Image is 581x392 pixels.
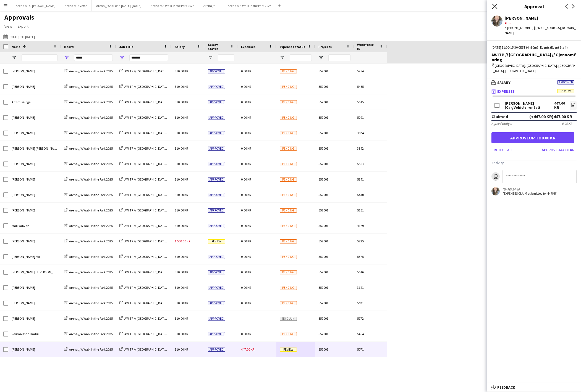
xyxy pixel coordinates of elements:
div: [PERSON_NAME] (Car/Vehicle rental) [505,101,554,110]
span: Arena // A Walk in the Park 2025 [69,115,113,120]
span: Salary [175,45,185,49]
a: Arena // A Walk in the Park 2025 [64,131,113,135]
span: View [4,24,12,29]
span: 447.00 KR [241,347,254,351]
a: AWITP // [GEOGRAPHIC_DATA] // Gjennomføring [119,285,192,290]
button: Arena // --- [199,0,223,11]
div: 552001 [315,249,354,264]
a: Arena // A Walk in the Park 2025 [64,100,113,104]
span: 810.00 KR [175,255,188,259]
span: Pending [280,208,297,213]
span: Pending [280,332,297,336]
a: AWITP // [GEOGRAPHIC_DATA] // Gjennomføring [119,239,192,243]
span: 810.00 KR [175,69,188,73]
span: AWITP // [GEOGRAPHIC_DATA] // Gjennomføring [124,100,192,104]
a: AWITP // [GEOGRAPHIC_DATA] // Gjennomføring [119,224,192,228]
span: Approved [208,131,225,135]
span: 810.00 KR [175,301,188,305]
span: Review [208,239,225,243]
button: Open Filter Menu [119,55,124,60]
span: Arena // A Walk in the Park 2025 [69,193,113,197]
div: (+447.00 KR) 447.00 KR [529,114,572,119]
span: Pending [280,100,297,104]
span: 0.00 KR [241,301,251,305]
div: [PERSON_NAME] [8,295,61,311]
span: Pending [280,270,297,274]
a: Arena // A Walk in the Park 2025 [64,146,113,150]
div: 5430 [354,187,387,202]
span: 0.00 KR [241,332,251,336]
a: AWITP // [GEOGRAPHIC_DATA] // Gjennomføring [119,100,192,104]
span: Expenses status [280,45,305,49]
span: AWITP // [GEOGRAPHIC_DATA] // Gjennomføring [124,69,192,73]
span: Arena // A Walk in the Park 2025 [69,301,113,305]
button: Reject all [491,145,515,154]
span: Approved [208,255,225,259]
div: 552001 [315,234,354,249]
span: 0.00 KR [241,208,251,212]
div: [PERSON_NAME] [8,280,61,295]
div: 5172 [354,311,387,326]
span: 0.00 KR [241,100,251,104]
app-user-avatar: Selma Kesen [491,187,500,195]
div: 5341 [354,172,387,187]
span: 810.00 KR [175,270,188,274]
div: [PERSON_NAME] [8,203,61,218]
span: 0.00 KR [241,84,251,89]
div: [PERSON_NAME] [8,156,61,171]
span: No claim [280,317,297,321]
div: [PERSON_NAME] [8,342,61,357]
div: 552001 [315,156,354,171]
span: Salary status [208,43,228,51]
span: Arena // A Walk in the Park 2025 [69,270,113,274]
button: Approve 447.00 KR [540,145,577,154]
span: 810.00 KR [175,115,188,120]
span: 810.00 KR [175,84,188,89]
span: AWITP // [GEOGRAPHIC_DATA] // Gjennomføring [124,270,192,274]
span: AWITP // [GEOGRAPHIC_DATA] // Gjennomføring [124,316,192,321]
span: Approved [208,317,225,321]
span: AWITP // [GEOGRAPHIC_DATA] // Gjennomføring [124,131,192,135]
div: 5235 [354,234,387,249]
span: AWITP // [GEOGRAPHIC_DATA] // Gjennomføring [124,193,192,197]
span: Review [280,348,297,352]
span: 1 560.00 KR [175,239,190,243]
div: 552001 [315,264,354,280]
a: Arena // A Walk in the Park 2025 [64,177,113,181]
span: AWITP // [GEOGRAPHIC_DATA] // Gjennomføring [124,285,192,290]
div: [PERSON_NAME] Mo [8,249,61,264]
input: Board Filter Input [74,54,113,61]
mat-expansion-panel-header: SalaryApproved [487,78,581,87]
div: 552001 [315,342,354,357]
div: 3342 [354,141,387,156]
div: [PERSON_NAME] [8,110,61,125]
span: Arena // A Walk in the Park 2025 [69,84,113,89]
span: AWITP // [GEOGRAPHIC_DATA] // Gjennomføring [124,115,192,120]
div: Artemis Goga [8,94,61,110]
div: 552001 [315,187,354,202]
span: 0.00 KR [241,131,251,135]
span: 0.00 KR [241,255,251,259]
a: AWITP // [GEOGRAPHIC_DATA] // Gjennomføring [119,270,192,274]
span: 810.00 KR [175,177,188,181]
div: [PERSON_NAME] [8,63,61,79]
div: 5515 [354,94,387,110]
div: 5375 [354,249,387,264]
span: Projects [318,45,332,49]
div: 552001 [315,110,354,125]
h3: Approval [487,3,581,10]
div: [PERSON_NAME] [8,125,61,141]
span: 810.00 KR [175,347,188,351]
a: View [2,23,14,30]
a: Arena // A Walk in the Park 2025 [64,115,113,120]
div: 3641 [354,280,387,295]
a: Arena // A Walk in the Park 2025 [64,84,113,89]
span: Pending [280,147,297,151]
span: AWITP // [GEOGRAPHIC_DATA] // Gjennomføring [124,332,192,336]
span: 0.00 KR [241,177,251,181]
span: 0.00 KR [241,224,251,228]
span: Pending [280,193,297,197]
span: Feedback [497,385,515,390]
div: "EXPENSES CLAIM submitted for 447KR" [503,191,557,195]
span: 810.00 KR [175,224,188,228]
